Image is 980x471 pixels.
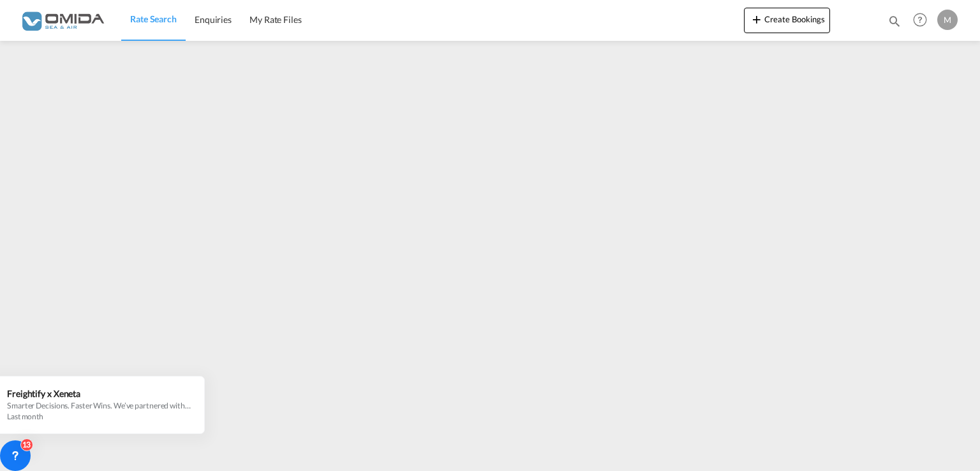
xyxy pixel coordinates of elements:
span: Rate Search [130,13,177,24]
md-icon: icon-magnify [887,14,902,28]
button: icon-plus 400-fgCreate Bookings [744,8,830,33]
span: Enquiries [195,14,232,25]
div: Help [909,9,937,32]
div: icon-magnify [887,14,902,33]
span: My Rate Files [249,14,302,25]
div: M [937,10,958,30]
span: Help [909,9,931,31]
img: 459c566038e111ed959c4fc4f0a4b274.png [19,6,105,34]
md-icon: icon-plus 400-fg [749,11,764,27]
